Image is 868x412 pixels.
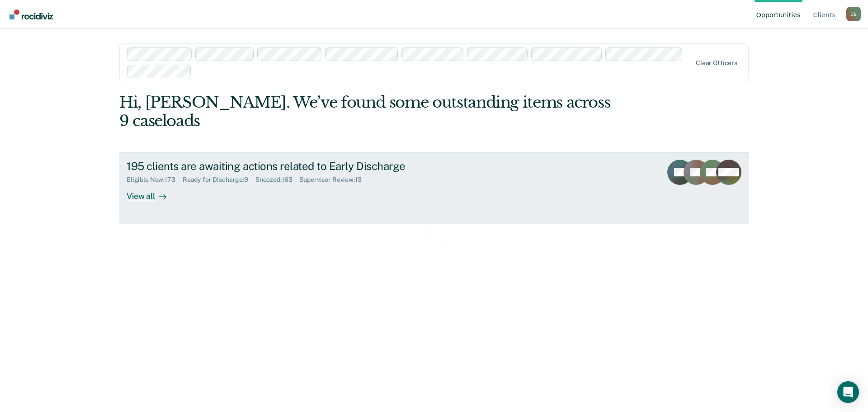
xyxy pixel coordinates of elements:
div: Eligible Now : 173 [127,176,183,184]
div: Clear officers [696,59,737,67]
div: D B [846,7,861,21]
button: Profile dropdown button [846,7,861,21]
div: View all [127,184,177,201]
a: 195 clients are awaiting actions related to Early DischargeEligible Now:173Ready for Discharge:9S... [119,152,749,223]
div: Supervisor Review : 13 [299,176,368,184]
div: Snoozed : 163 [255,176,300,184]
div: Hi, [PERSON_NAME]. We’ve found some outstanding items across 9 caseloads [119,93,623,130]
div: Ready for Discharge : 9 [183,176,255,184]
div: Open Intercom Messenger [837,381,859,403]
img: Recidiviz [9,9,53,19]
div: 195 clients are awaiting actions related to Early Discharge [127,160,444,173]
